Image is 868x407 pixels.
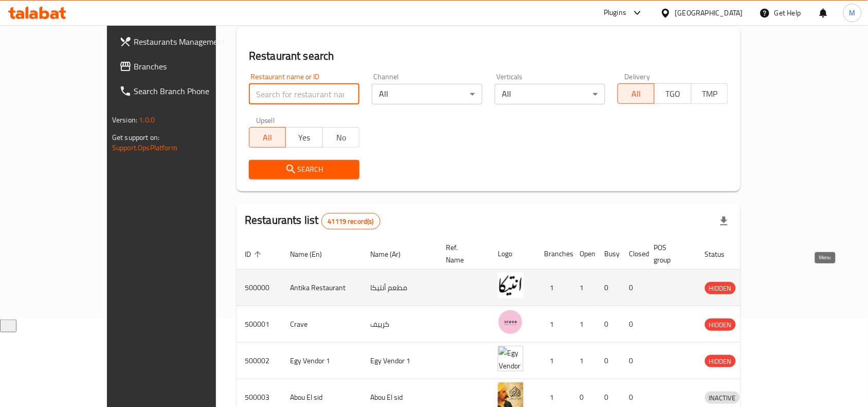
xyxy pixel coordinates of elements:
td: Egy Vendor 1 [282,343,362,379]
td: Egy Vendor 1 [362,343,438,379]
td: Crave [282,306,362,343]
td: 500001 [237,306,282,343]
img: Egy Vendor 1 [498,346,523,371]
td: 500002 [237,343,282,379]
span: M [849,7,856,19]
td: كرييف [362,306,438,343]
td: 1 [572,343,596,379]
td: 1 [536,306,572,343]
td: 1 [536,343,572,379]
td: 0 [621,343,646,379]
td: 0 [596,343,621,379]
div: [GEOGRAPHIC_DATA] [675,7,743,19]
span: HIDDEN [705,319,736,331]
div: Plugins [604,7,626,19]
span: HIDDEN [705,356,736,367]
div: INACTIVE [705,392,740,404]
td: 0 [621,306,646,343]
img: Crave [498,309,523,335]
div: HIDDEN [705,355,736,367]
td: 1 [572,306,596,343]
td: 0 [596,306,621,343]
span: INACTIVE [705,392,740,404]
